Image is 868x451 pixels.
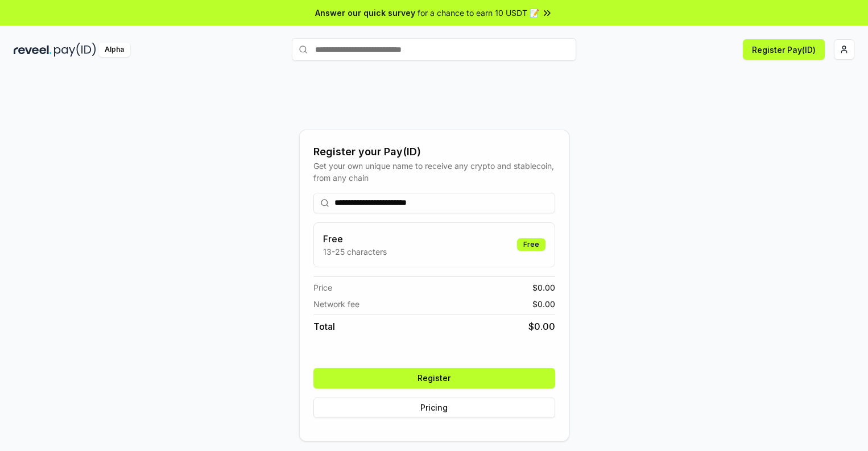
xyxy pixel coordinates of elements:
[315,7,415,19] span: Answer our quick survey
[98,43,130,57] div: Alpha
[313,298,359,310] span: Network fee
[418,7,539,19] span: for a chance to earn 10 USDT 📝
[528,320,555,333] span: $ 0.00
[313,398,555,418] button: Pricing
[517,238,545,251] div: Free
[743,39,825,60] button: Register Pay(ID)
[532,282,555,293] span: $ 0.00
[323,246,387,258] p: 13-25 characters
[313,144,555,160] div: Register your Pay(ID)
[532,298,555,310] span: $ 0.00
[313,368,555,388] button: Register
[313,160,555,184] div: Get your own unique name to receive any crypto and stablecoin, from any chain
[313,282,332,293] span: Price
[323,232,387,246] h3: Free
[313,320,335,333] span: Total
[54,43,96,57] img: pay_id
[14,43,52,57] img: reveel_dark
